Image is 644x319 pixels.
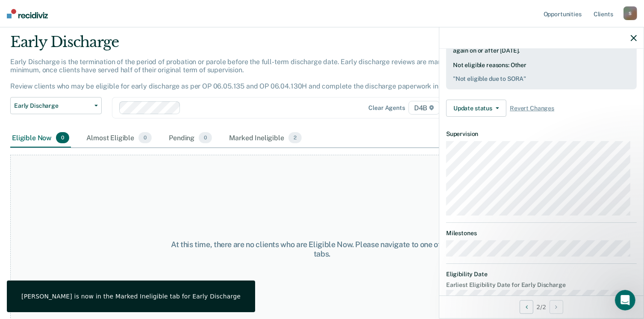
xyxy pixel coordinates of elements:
div: 2 / 2 [439,295,644,318]
div: Early Discharge [10,33,493,58]
div: Marked Ineligible [227,129,303,148]
img: Recidiviz [7,9,48,18]
pre: " Not eligible due to SORA " [453,75,630,83]
p: Early Discharge is the termination of the period of probation or parole before the full-term disc... [10,58,470,91]
div: Pending [167,129,214,148]
span: 0 [138,132,152,143]
span: Revert Changes [510,105,554,112]
div: Not eligible reasons: Other [453,62,630,83]
span: 0 [199,132,212,143]
span: 2 [288,132,302,143]
iframe: Intercom live chat [615,290,635,310]
div: At this time, there are no clients who are Eligible Now. Please navigate to one of the other tabs. [166,240,478,258]
div: [PERSON_NAME] is now in the Marked Ineligible tab for Early Discharge [21,292,241,300]
button: Next Opportunity [550,300,563,314]
span: D4B [409,101,440,115]
dt: Earliest Eligibility Date for Early Discharge [446,281,637,289]
div: S [623,6,637,20]
span: 0 [56,132,69,143]
div: Almost Eligible [85,129,153,148]
dt: Eligibility Date [446,271,637,278]
button: Update status [446,100,506,117]
dt: Milestones [446,230,637,237]
span: Early Discharge [14,102,91,109]
div: Clear agents [369,104,405,112]
dt: Supervision [446,130,637,138]
div: Eligible Now [10,129,71,148]
button: Previous Opportunity [520,300,533,314]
